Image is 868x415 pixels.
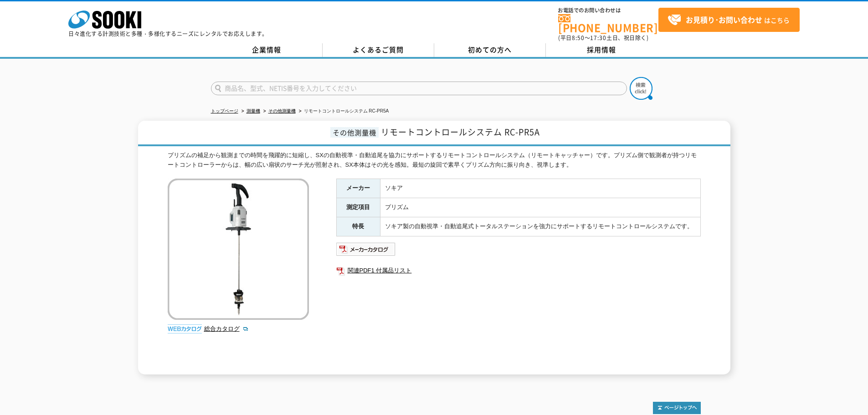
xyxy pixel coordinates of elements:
img: btn_search.png [630,77,652,100]
img: メーカーカタログ [336,242,396,256]
div: プリズムの補足から観測までの時間を飛躍的に短縮し、SXの自動視準・自動追尾を協力にサポートするリモートコントロールシステム（リモートキャッチャー）です。プリズム側で観測者が持つリモートコントロー... [168,151,701,170]
img: トップページへ [653,402,701,414]
span: (平日 ～ 土日、祝日除く) [558,34,648,42]
th: メーカー [336,179,380,198]
a: 採用情報 [546,43,657,57]
span: 8:50 [572,34,585,42]
p: 日々進化する計測技術と多種・多様化するニーズにレンタルでお応えします。 [68,31,268,36]
a: 測量機 [247,108,260,113]
a: 総合カタログ [204,325,249,332]
li: リモートコントロールシステム RC-PR5A [297,107,389,116]
a: 企業情報 [211,43,323,57]
span: その他測量機 [330,127,379,138]
a: メーカーカタログ [336,248,396,255]
a: よくあるご質問 [323,43,434,57]
span: お電話でのお問い合わせは [558,8,658,13]
span: はこちら [668,13,790,27]
span: 17:30 [590,34,606,42]
span: リモートコントロールシステム RC-PR5A [381,126,540,138]
img: リモートコントロールシステム RC-PR5A [168,179,309,320]
span: 初めての方へ [468,45,512,55]
td: ソキア製の自動視準・自動追尾式トータルステーションを強力にサポートするリモートコントロールシステムです。 [380,217,700,236]
a: 関連PDF1 付属品リスト [336,265,701,277]
a: お見積り･お問い合わせはこちら [658,8,800,32]
td: ソキア [380,179,700,198]
img: webカタログ [168,324,202,333]
a: 初めての方へ [434,43,546,57]
th: 測定項目 [336,198,380,217]
input: 商品名、型式、NETIS番号を入力してください [211,82,627,95]
a: その他測量機 [268,108,296,113]
a: [PHONE_NUMBER] [558,14,658,33]
td: プリズム [380,198,700,217]
a: トップページ [211,108,238,113]
th: 特長 [336,217,380,236]
strong: お見積り･お問い合わせ [686,14,762,25]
